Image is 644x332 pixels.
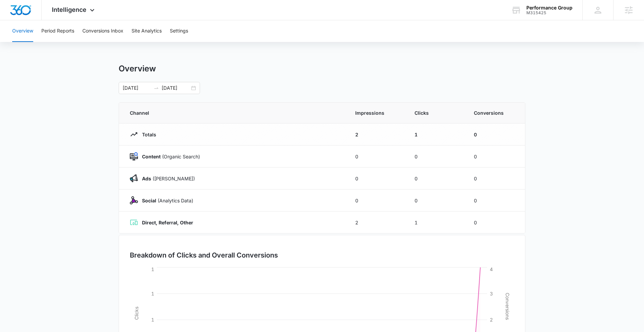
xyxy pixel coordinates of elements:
button: Site Analytics [132,20,162,42]
p: ([PERSON_NAME]) [138,175,195,182]
tspan: 3 [490,291,493,296]
input: Start date [123,84,151,92]
td: 2 [347,124,406,146]
p: (Analytics Data) [138,197,193,204]
tspan: Conversions [505,293,510,320]
td: 2 [347,212,406,234]
td: 1 [406,124,466,146]
h1: Overview [119,64,156,74]
td: 0 [406,190,466,212]
td: 0 [466,212,525,234]
h3: Breakdown of Clicks and Overall Conversions [130,250,278,260]
strong: Direct, Referral, Other [142,220,193,225]
td: 0 [406,146,466,168]
td: 0 [466,190,525,212]
img: Ads [130,174,138,182]
span: Clicks [415,109,458,116]
img: Social [130,196,138,204]
p: Totals [138,131,156,138]
tspan: 2 [490,317,493,323]
span: Impressions [355,109,398,116]
button: Overview [12,20,33,42]
td: 0 [466,124,525,146]
td: 0 [347,168,406,190]
input: End date [162,84,190,92]
button: Period Reports [41,20,74,42]
td: 1 [406,212,466,234]
div: account id [526,10,572,15]
tspan: 1 [151,291,154,296]
span: Conversions [474,109,514,116]
strong: Ads [142,176,151,181]
strong: Content [142,154,161,159]
span: Channel [130,109,339,116]
p: (Organic Search) [138,153,200,160]
div: account name [526,5,572,10]
img: Content [130,152,138,160]
td: 0 [406,168,466,190]
tspan: 1 [151,317,154,323]
button: Conversions Inbox [82,20,123,42]
tspan: 4 [490,266,493,272]
strong: Social [142,198,156,203]
td: 0 [347,146,406,168]
tspan: Clicks [134,307,139,320]
span: swap-right [154,85,159,91]
tspan: 1 [151,266,154,272]
td: 0 [347,190,406,212]
td: 0 [466,146,525,168]
button: Settings [170,20,188,42]
td: 0 [466,168,525,190]
span: to [154,85,159,91]
span: Intelligence [52,6,86,13]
